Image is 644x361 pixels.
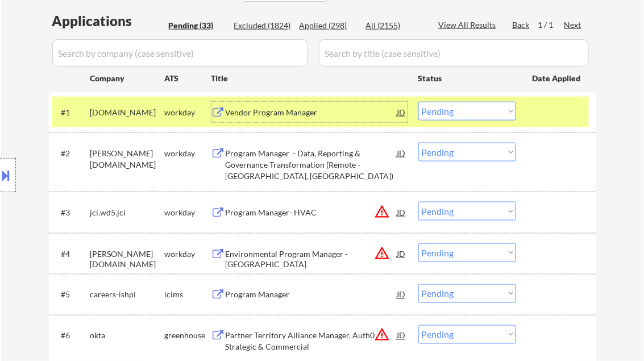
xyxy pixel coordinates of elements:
[375,327,390,343] button: warning_amber
[90,330,165,342] div: okta
[226,107,397,118] div: Vendor Program Manager
[396,243,408,264] div: JD
[396,325,408,346] div: JD
[90,289,165,301] div: careers-ishpi
[226,148,397,181] div: Program Manager - Data, Reporting & Governance Transformation (Remote - [GEOGRAPHIC_DATA], [GEOGR...
[375,204,390,219] button: warning_amber
[226,207,397,218] div: Program Manager- HVAC
[319,39,589,67] input: Search by title (case sensitive)
[234,20,291,31] div: Excluded (1824)
[439,19,500,31] div: View All Results
[52,39,308,67] input: Search by company (case sensitive)
[52,14,165,28] div: Applications
[396,102,408,122] div: JD
[513,19,531,31] div: Back
[375,245,390,261] button: warning_amber
[61,289,81,301] div: #5
[226,289,397,301] div: Program Manager
[533,73,583,84] div: Date Applied
[61,330,81,342] div: #6
[165,330,211,342] div: greenhouse
[538,19,564,31] div: 1 / 1
[226,330,397,352] div: Partner Territory Alliance Manager, Auth0 Strategic & Commercial
[396,143,408,163] div: JD
[366,20,423,31] div: All (2155)
[396,202,408,222] div: JD
[211,73,408,84] div: Title
[564,19,583,31] div: Next
[165,289,211,301] div: icims
[300,20,356,31] div: Applied (298)
[396,284,408,305] div: JD
[418,68,516,88] div: Status
[169,20,226,31] div: Pending (33)
[226,248,397,271] div: Environmental Program Manager - [GEOGRAPHIC_DATA]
